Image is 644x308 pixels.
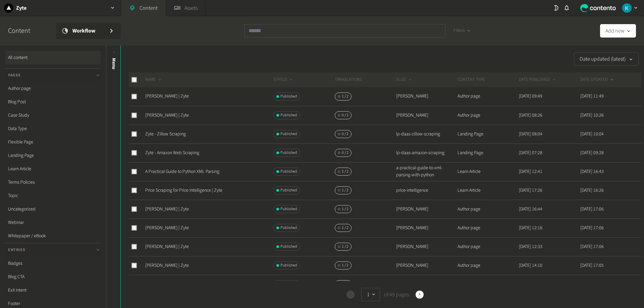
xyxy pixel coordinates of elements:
[145,187,222,194] a: Price Scraping for Price Intelligence | Zyte
[457,256,519,275] td: Author page
[580,187,604,194] time: [DATE] 16:26
[519,281,542,288] time: [DATE] 12:04
[519,112,542,119] time: [DATE] 08:26
[5,51,101,64] a: All content
[457,219,519,237] td: Author page
[457,72,519,87] th: CONTENT TYPE
[383,291,409,299] span: of 49 pages
[342,94,348,100] span: 1 / 2
[396,275,457,294] td: [PERSON_NAME]
[580,112,604,119] time: [DATE] 10:26
[342,131,348,137] span: 0 / 2
[580,131,604,137] time: [DATE] 10:04
[4,3,13,13] img: Zyte
[145,131,186,137] a: Zyte - Zillow Scraping
[361,288,380,301] button: 1
[145,168,219,175] a: A Practical Guide to Python XML Parsing
[145,262,189,269] a: [PERSON_NAME] | Zyte
[396,256,457,275] td: [PERSON_NAME]
[580,262,604,269] time: [DATE] 17:05
[145,76,162,83] button: NAME
[519,243,542,250] time: [DATE] 12:33
[457,125,519,143] td: Landing Page
[396,143,457,162] td: lp-daas-amazon-scraping
[342,112,348,118] span: 0 / 2
[519,225,542,231] time: [DATE] 12:16
[580,76,614,83] button: DATE UPDATED
[280,262,297,268] span: Published
[145,149,199,156] a: Zyte - Amazon Web Scraping
[342,169,348,175] span: 1 / 2
[519,187,542,194] time: [DATE] 17:26
[457,200,519,219] td: Author page
[145,206,189,212] a: [PERSON_NAME] | Zyte
[145,93,189,100] a: [PERSON_NAME] | Zyte
[8,26,46,36] h2: Content
[280,94,297,100] span: Published
[280,150,297,156] span: Published
[5,122,101,135] a: Data Type
[580,168,604,175] time: [DATE] 16:43
[396,200,457,219] td: [PERSON_NAME]
[56,23,121,39] a: Workflow
[5,270,101,284] a: Blog CTA
[5,162,101,176] a: Learn Article
[5,257,101,270] a: Badges
[8,72,21,78] span: Pages
[396,125,457,143] td: lp-daas-zillow-scraping
[574,52,639,66] button: Date updated (latest)
[110,58,117,69] span: Menu
[457,181,519,200] td: Learn Article
[145,112,189,119] a: [PERSON_NAME] | Zyte
[16,4,26,12] h2: Zyte
[519,262,542,269] time: [DATE] 14:10
[519,206,542,212] time: [DATE] 16:44
[457,87,519,106] td: Author page
[280,169,297,175] span: Published
[342,244,348,250] span: 1 / 2
[5,284,101,297] a: Exit Intent
[580,93,604,100] time: [DATE] 11:49
[519,149,542,156] time: [DATE] 07:28
[145,225,189,231] a: [PERSON_NAME] | Zyte
[457,275,519,294] td: Author page
[280,131,297,137] span: Published
[396,76,413,83] button: SLUG
[519,168,542,175] time: [DATE] 12:41
[342,150,348,156] span: 0 / 2
[342,225,348,231] span: 1 / 2
[396,181,457,200] td: price-intelligence
[342,187,348,193] span: 1 / 2
[600,24,636,38] button: Add new
[5,189,101,202] a: Topic
[72,27,103,35] span: Workflow
[342,206,348,212] span: 1 / 2
[8,247,25,253] span: Entries
[457,162,519,181] td: Learn Article
[448,24,477,38] button: Filters
[580,225,604,231] time: [DATE] 17:06
[280,187,297,193] span: Published
[5,216,101,229] a: Webinar
[5,135,101,149] a: Flexible Page
[342,262,348,268] span: 1 / 2
[396,219,457,237] td: [PERSON_NAME]
[145,243,189,250] a: [PERSON_NAME] | Zyte
[280,112,297,118] span: Published
[396,237,457,256] td: [PERSON_NAME]
[453,27,465,34] span: Filters
[519,131,542,137] time: [DATE] 08:04
[5,202,101,216] a: Uncategorized
[580,149,604,156] time: [DATE] 09:28
[334,72,396,87] th: Translations
[273,76,294,83] button: STATUS
[396,162,457,181] td: a-practical-guide-to-xml-parsing-with-python
[622,3,632,13] img: Karlo Jedud
[5,229,101,243] a: Whitepaper / eBook
[5,95,101,109] a: Blog Post
[280,225,297,231] span: Published
[457,143,519,162] td: Landing Page
[580,243,604,250] time: [DATE] 17:06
